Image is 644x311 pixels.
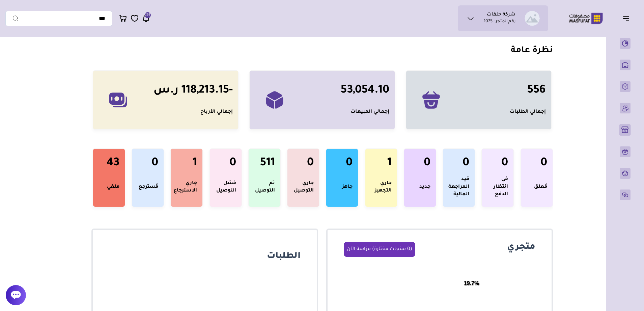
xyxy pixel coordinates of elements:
[440,242,539,257] p: متجري
[525,11,540,26] img: شركة حلقات
[387,157,392,170] h3: 1
[341,84,389,98] h3: 53,054.10
[484,19,515,25] p: رقم المتجر : 1075
[107,157,119,170] h3: 43
[487,12,515,19] h1: شركة حلقات
[371,176,392,199] div: جاري التجهيز
[346,157,353,170] h3: 0
[510,108,546,116] div: إجمالي الطلبات
[564,12,608,25] img: Logo
[534,176,547,199] div: مٌعلق
[307,157,314,170] h3: 0
[200,108,233,116] div: إجمالي الأرباح
[107,176,119,199] div: ملغي
[145,12,150,18] span: 269
[105,251,305,263] p: الطلبات
[139,176,158,199] div: مُسترجع
[193,157,197,170] h3: 1
[153,84,233,98] h3: -118,213.15 ر.س
[151,157,158,170] h3: 0
[424,157,430,170] h3: 0
[293,176,314,199] div: جاري التوصيل
[463,157,469,170] h3: 0
[215,176,236,199] div: فشل التوصيل
[540,157,547,170] h3: 0
[142,14,150,23] a: 269
[229,157,236,170] h3: 0
[344,242,415,257] button: (0 منتجات مختارة) مزامنة الآن
[419,176,430,199] div: جديد
[260,157,275,170] h3: 511
[511,46,553,56] strong: نظرة عامة
[527,84,546,98] h3: 556
[342,176,353,199] div: جاهز
[254,176,275,199] div: تم التوصيل
[351,108,389,116] div: إجمالي المبيعات
[174,176,197,199] div: جاري الاسترجاع
[501,157,508,170] h3: 0
[487,176,508,199] div: في انتظار الدفع
[448,176,469,199] div: قيد المراجعة المالية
